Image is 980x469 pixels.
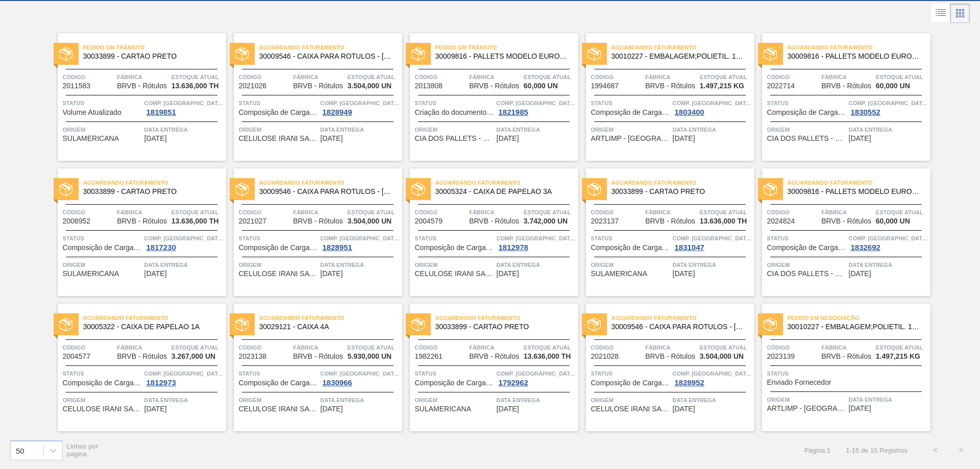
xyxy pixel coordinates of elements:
span: Status [415,233,494,243]
span: 30033899 - CARTAO PRETO [83,53,218,60]
span: BRVB - Rótulos [821,353,871,360]
span: SULAMERICANA [591,270,647,278]
span: BRVB - Rótulos [117,82,167,90]
span: 30009816 - PALLETS MODELO EUROPEO EXPO (UK) FUMIGAD [788,188,922,195]
span: Estoque atual [171,72,224,82]
div: Visão em Lista [932,4,950,23]
a: statusAguardando Faturamento30005322 - CAIXA DE PAPELAO 1ACódigo2004577FábricaBRVB - RótulosEstoq... [50,304,226,431]
span: 13/09/2025 [144,270,167,278]
a: statusAguardando Faturamento30010227 - EMBALAGEM;POLIETIL. 100X70X006;;07575 ROCódigo1994687Fábri... [578,33,754,161]
span: Composição de Carga Aceita [415,379,494,387]
span: CIA DOS PALLETS - MOGI GUAÇU (SP) [415,135,494,142]
span: 26/09/2025 [497,405,519,413]
span: Status [767,233,846,243]
span: Aguardando Faturamento [788,178,930,188]
span: 2004579 [415,217,443,225]
span: Estoque atual [876,342,928,353]
a: statusAguardando Faturamento30033899 - CARTAO PRETOCódigo2008952FábricaBRVB - RótulosEstoque atua... [50,168,226,296]
span: Origem [239,395,318,405]
span: Composição de Carga Aceita [415,244,494,252]
button: < [923,437,948,463]
span: Data entrega [849,394,928,405]
span: Aguardando Faturamento [259,42,402,53]
span: Página : 1 [804,447,830,454]
div: 1821985 [497,108,530,116]
span: Comp. Carga [321,98,400,108]
span: 3.504,000 UN [348,82,391,90]
div: 1812978 [497,243,530,252]
span: SULAMERICANA [63,270,119,278]
a: Comp. [GEOGRAPHIC_DATA]1828949 [321,98,400,116]
span: Comp. Carga [673,368,752,379]
span: 60,000 UN [524,82,558,90]
span: 2008952 [63,217,91,225]
span: Fábrica [821,72,873,82]
span: Data entrega [321,260,400,270]
a: Comp. [GEOGRAPHIC_DATA]1830552 [849,98,928,116]
span: 23/08/2025 [144,135,167,142]
span: 30005322 - CAIXA DE PAPELAO 1A [83,323,218,331]
span: Fábrica [117,342,169,353]
img: status [235,183,249,196]
span: 30010227 - EMBALAGEM;POLIETIL. 100X70X006;;07575 RO [788,323,922,331]
span: Origem [591,395,670,405]
span: Data entrega [144,260,224,270]
span: 5.930,000 UN [348,353,391,360]
span: 13.636,000 TH [171,82,219,90]
div: 1830552 [849,108,883,116]
span: Comp. Carga [144,233,224,243]
span: 1 - 15 de 15 Registros [846,447,908,454]
img: status [59,47,72,61]
span: Volume Atualizado [63,109,121,116]
span: BRVB - Rótulos [645,82,695,90]
span: Fábrica [821,207,873,217]
span: Código [239,207,291,217]
img: status [411,47,425,61]
span: Estoque atual [524,72,576,82]
div: Visão em Cards [950,4,970,23]
span: Comp. Carga [497,98,576,108]
span: Aguardando Faturamento [611,313,754,323]
span: SULAMERICANA [63,135,119,142]
span: Origem [767,125,846,135]
span: Data entrega [673,395,752,405]
span: Fábrica [645,207,697,217]
span: 1982261 [415,353,443,360]
span: BRVB - Rótulos [645,217,695,225]
a: Comp. [GEOGRAPHIC_DATA]1803400 [673,98,752,116]
span: 60,000 UN [876,82,910,90]
img: status [764,47,777,61]
span: Pedido em Negociação [788,313,930,323]
img: status [764,183,777,196]
span: Fábrica [117,207,169,217]
span: CELULOSE IRANI SA - INDAIATUBA (SP) [239,405,318,413]
span: Fábrica [293,342,345,353]
div: 1828949 [321,108,354,116]
a: Comp. [GEOGRAPHIC_DATA]1830966 [321,368,400,387]
span: 30009546 - CAIXA PARA ROTULOS - ARGENTINA [259,53,394,60]
span: Aguardando Faturamento [611,178,754,188]
span: 3.504,000 UN [348,217,391,225]
span: Origem [591,260,670,270]
span: 30010227 - EMBALAGEM;POLIETIL. 100X70X006;;07575 RO [611,53,746,60]
span: 30009816 - PALLETS MODELO EUROPEO EXPO (UK) FUMIGAD [435,53,570,60]
span: 3.504,000 UN [700,353,744,360]
span: Enviado Fornecedor [767,379,831,386]
span: CELULOSE IRANI SA - INDAIATUBA (SP) [591,405,670,413]
span: Comp. Carga [144,368,224,379]
span: Status [239,233,318,243]
span: 30033899 - CARTAO PRETO [83,188,218,195]
span: Fábrica [469,72,521,82]
span: 2011583 [63,82,91,90]
a: statusAguardando Faturamento30009816 - PALLETS MODELO EUROPEO EXPO ([GEOGRAPHIC_DATA]) FUMIGADCód... [754,33,930,161]
span: Origem [415,125,494,135]
a: Comp. [GEOGRAPHIC_DATA]1819851 [144,98,224,116]
span: Estoque atual [171,342,224,353]
span: Data entrega [673,125,752,135]
span: CELULOSE IRANI SA - INDAIATUBA (SP) [63,405,142,413]
span: 2023139 [767,353,795,360]
span: 2023138 [239,353,267,360]
span: 16/09/2025 [321,270,343,278]
a: statusAguardando Faturamento30009816 - PALLETS MODELO EUROPEO EXPO ([GEOGRAPHIC_DATA]) FUMIGADCód... [754,168,930,296]
span: 2013808 [415,82,443,90]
